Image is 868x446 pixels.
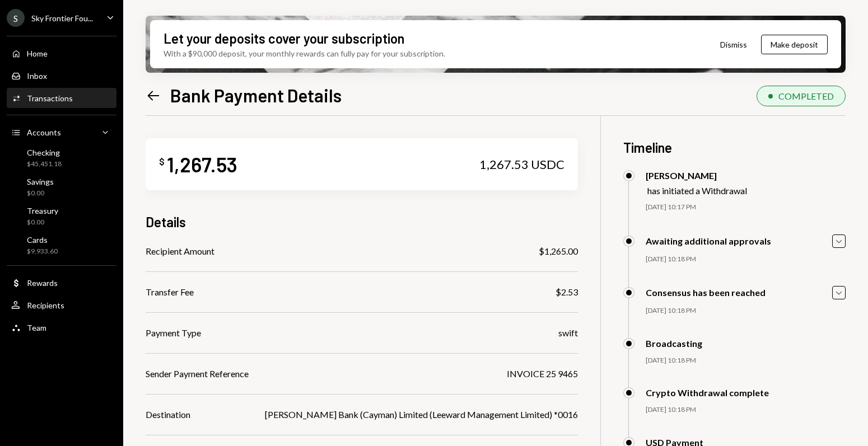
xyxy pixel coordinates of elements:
[164,48,445,59] div: With a $90,000 deposit, your monthly rewards can fully pay for your subscription.
[27,93,73,103] div: Transactions
[646,306,846,316] div: [DATE] 10:18 PM
[159,156,165,167] div: $
[27,235,58,245] div: Cards
[479,157,564,172] div: 1,267.53 USDC
[507,367,578,381] div: INVOICE 25 9465
[7,173,116,200] a: Savings$0.00
[27,247,58,256] div: $9,933.60
[27,71,47,81] div: Inbox
[761,35,828,54] button: Make deposit
[647,185,747,196] div: has initiated a Withdrawal
[146,408,190,421] div: Destination
[27,323,46,332] div: Team
[539,245,578,258] div: $1,265.00
[167,152,237,177] div: 1,267.53
[646,387,769,398] div: Crypto Withdrawal complete
[646,405,846,415] div: [DATE] 10:18 PM
[7,65,116,86] a: Inbox
[27,301,64,310] div: Recipients
[778,91,834,101] div: COMPLETED
[7,9,25,27] div: S
[556,285,578,299] div: $2.53
[646,338,702,349] div: Broadcasting
[146,285,194,299] div: Transfer Fee
[146,245,214,258] div: Recipient Amount
[265,408,578,421] div: [PERSON_NAME] Bank (Cayman) Limited (Leeward Management Limited) *0016
[7,232,116,259] a: Cards$9,933.60
[27,278,58,288] div: Rewards
[27,128,61,137] div: Accounts
[7,295,116,315] a: Recipients
[170,84,342,106] h1: Bank Payment Details
[7,43,116,63] a: Home
[27,49,48,58] div: Home
[27,177,54,186] div: Savings
[7,144,116,171] a: Checking$45,451.18
[706,31,761,58] button: Dismiss
[7,122,116,142] a: Accounts
[146,367,249,381] div: Sender Payment Reference
[27,189,54,198] div: $0.00
[146,213,186,231] h3: Details
[164,29,404,48] div: Let your deposits cover your subscription
[646,287,766,298] div: Consensus has been reached
[646,236,771,246] div: Awaiting additional approvals
[558,326,578,340] div: swift
[646,255,846,264] div: [DATE] 10:18 PM
[7,203,116,229] a: Treasury$0.00
[27,218,58,227] div: $0.00
[623,138,846,157] h3: Timeline
[7,317,116,337] a: Team
[27,148,62,157] div: Checking
[646,356,846,365] div: [DATE] 10:18 PM
[31,13,93,23] div: Sky Frontier Fou...
[27,206,58,215] div: Treasury
[146,326,201,340] div: Payment Type
[646,203,846,212] div: [DATE] 10:17 PM
[646,170,747,181] div: [PERSON_NAME]
[7,88,116,108] a: Transactions
[7,273,116,293] a: Rewards
[27,159,62,169] div: $45,451.18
